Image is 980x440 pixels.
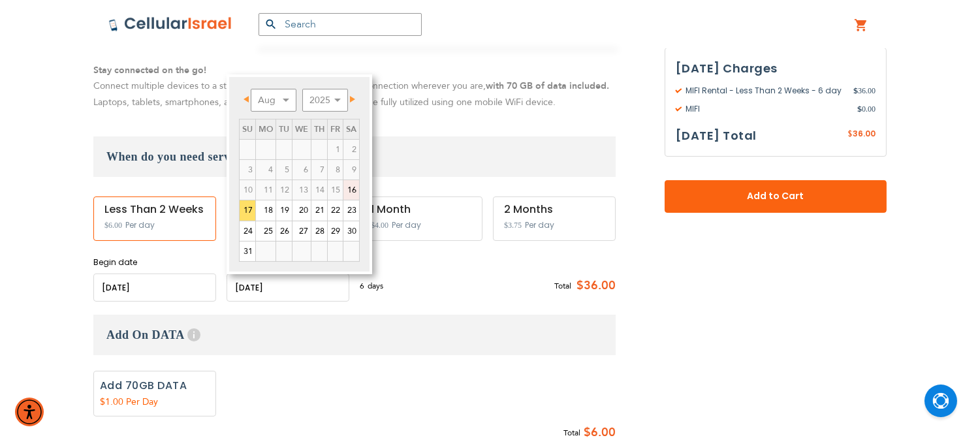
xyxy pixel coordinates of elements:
span: Total [563,426,580,440]
strong: Stay connected on the go! [93,64,206,76]
strong: with 70 GB of data included. [486,80,609,92]
span: Per day [125,219,155,231]
td: minimum 5 days rental Or minimum 4 months on Long term plans [256,180,276,200]
a: 16 [343,180,359,200]
span: 11 [256,180,276,200]
p: Connect multiple devices to a strong, reliable, and portable WiFi connection wherever you are, La... [93,63,616,111]
span: $ [847,129,853,140]
span: 0.00 [857,103,876,115]
span: 14 [311,180,327,200]
a: Prev [240,91,257,108]
span: $6.00 [104,221,122,230]
button: Add to Cart [665,180,887,213]
span: MIFI Rental - Less Than 2 Weeks - 6 day [676,85,853,97]
span: 36.00 [853,128,876,139]
label: Begin date [93,257,216,268]
td: minimum 5 days rental Or minimum 4 months on Long term plans [240,180,256,200]
input: MM/DD/YYYY [227,274,349,302]
a: 24 [240,221,255,241]
a: 17 [240,200,255,220]
div: Accessibility Menu [15,398,44,426]
select: Select month [251,89,296,112]
span: $ [857,103,862,115]
h3: [DATE] Total [676,126,757,146]
a: 20 [292,200,311,220]
span: $36.00 [571,276,616,296]
a: 28 [311,221,327,241]
span: Next [350,96,355,102]
h3: When do you need service? [93,136,616,177]
td: minimum 5 days rental Or minimum 4 months on Long term plans [276,180,292,200]
span: $4.00 [371,221,388,230]
a: 31 [240,242,255,261]
select: Select year [302,89,348,112]
a: 18 [256,200,276,220]
a: 29 [328,221,343,241]
span: 15 [328,180,343,200]
span: 12 [276,180,292,200]
input: Search [259,13,422,36]
a: 23 [343,200,359,220]
span: Help [187,328,200,341]
span: 13 [292,180,311,200]
span: $3.75 [504,221,522,230]
span: Per day [392,219,421,231]
span: Prev [244,96,249,102]
span: days [368,280,383,292]
div: 2 Months [504,204,605,215]
a: 30 [343,221,359,241]
td: minimum 5 days rental Or minimum 4 months on Long term plans [311,180,328,200]
td: minimum 5 days rental Or minimum 4 months on Long term plans [292,180,311,200]
h3: [DATE] Charges [676,59,876,78]
a: 21 [311,200,327,220]
h3: Add On DATA [93,315,616,355]
td: minimum 5 days rental Or minimum 4 months on Long term plans [328,180,343,200]
a: Next [342,91,358,108]
span: $ [853,85,858,97]
span: 10 [240,180,255,200]
span: 36.00 [853,85,876,97]
div: Less Than 2 Weeks [104,204,205,215]
div: 1 Month [371,204,471,215]
span: Total [554,280,571,292]
input: MM/DD/YYYY [93,274,216,302]
a: 22 [328,200,343,220]
a: 25 [256,221,276,241]
a: 27 [292,221,311,241]
a: 19 [276,200,292,220]
a: 26 [276,221,292,241]
span: Per day [525,219,554,231]
span: Add to Cart [708,189,844,203]
span: 6 [360,280,368,292]
img: Cellular Israel Logo [108,16,232,32]
span: MIFI [676,103,857,115]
